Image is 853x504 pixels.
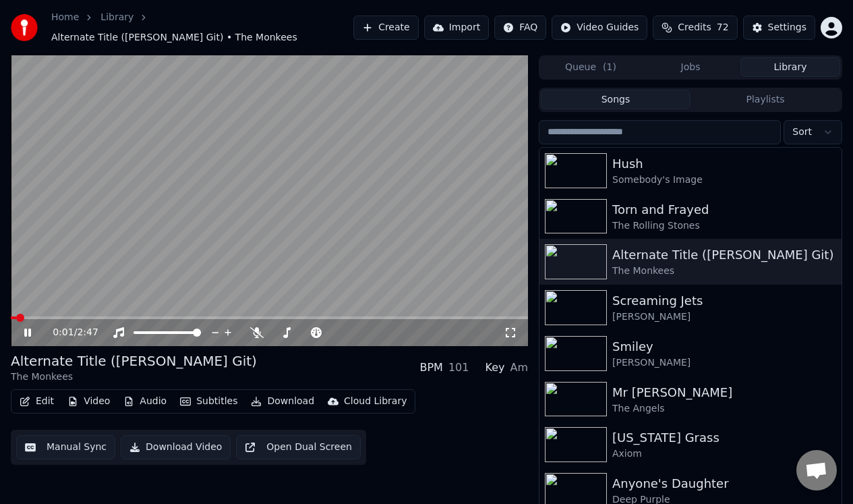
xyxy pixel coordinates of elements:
span: Credits [678,21,711,34]
nav: breadcrumb [51,11,353,45]
div: The Rolling Stones [612,219,836,233]
button: Songs [541,90,690,109]
button: Open Dual Screen [236,435,361,459]
span: 0:01 [53,326,73,339]
div: Cloud Library [344,395,407,408]
button: Settings [743,16,815,40]
button: Credits72 [653,16,737,40]
span: Alternate Title ([PERSON_NAME] Git) • The Monkees [51,31,297,45]
div: Somebody's Image [612,173,836,187]
div: [PERSON_NAME] [612,356,836,370]
div: The Monkees [612,264,836,278]
button: Download Video [121,435,231,459]
div: Alternate Title ([PERSON_NAME] Git) [612,246,836,264]
div: 101 [448,360,469,376]
button: Subtitles [175,392,243,411]
div: [US_STATE] Grass [612,428,836,447]
div: Smiley [612,337,836,356]
div: The Monkees [11,370,257,384]
div: Anyone's Daughter [612,474,836,493]
button: Playlists [690,90,840,109]
div: Settings [768,21,806,34]
div: Torn and Frayed [612,200,836,219]
button: Manual Sync [16,435,115,459]
a: Home [51,11,79,24]
button: Jobs [641,57,740,77]
button: Video [62,392,115,411]
button: Download [245,392,320,411]
button: FAQ [494,16,546,40]
span: 72 [717,21,729,34]
button: Edit [14,392,59,411]
a: Open chat [796,450,837,491]
span: Sort [792,125,812,139]
span: 2:47 [77,326,98,339]
div: Key [485,360,504,376]
div: / [53,326,85,339]
a: Library [100,11,134,24]
button: Video Guides [552,16,647,40]
div: Hush [612,155,836,173]
div: Am [510,360,528,376]
div: The Angels [612,402,836,416]
div: [PERSON_NAME] [612,310,836,324]
div: Axiom [612,447,836,461]
button: Create [353,16,419,40]
button: Library [740,57,840,77]
img: youka [11,14,38,41]
span: ( 1 ) [603,61,616,74]
div: Screaming Jets [612,291,836,310]
button: Audio [118,392,172,411]
button: Queue [541,57,641,77]
div: BPM [419,360,442,376]
button: Import [424,16,489,40]
div: Mr [PERSON_NAME] [612,383,836,402]
div: Alternate Title ([PERSON_NAME] Git) [11,352,257,370]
